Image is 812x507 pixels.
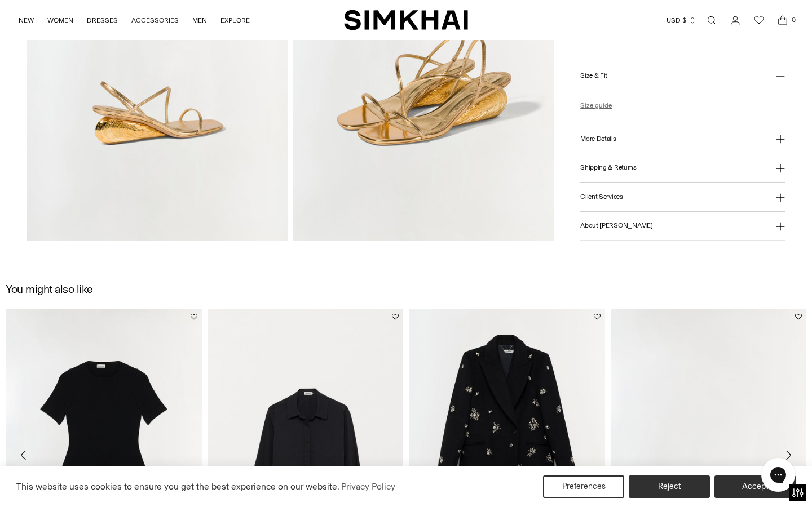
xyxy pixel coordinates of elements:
a: Size guide [580,100,612,110]
button: About [PERSON_NAME] [580,212,785,241]
button: Reject [629,475,710,498]
button: Client Services [580,183,785,211]
h2: You might also like [6,283,93,295]
button: Add to Wishlist [795,313,802,320]
iframe: Gorgias live chat messenger [756,454,801,496]
h3: Size & Fit [580,72,607,79]
a: SIMKHAI [344,9,468,31]
h3: About [PERSON_NAME] [580,223,652,230]
button: Size & Fit [580,62,785,91]
a: DRESSES [87,8,118,33]
button: Add to Wishlist [392,313,399,320]
a: Open cart modal [771,9,794,32]
a: WOMEN [47,8,73,33]
button: USD $ [667,8,696,33]
a: NEW [19,8,34,33]
a: Open search modal [700,9,723,32]
button: Add to Wishlist [191,313,197,320]
span: This website uses cookies to ensure you get the best experience on our website. [16,481,339,492]
button: Move to previous carousel slide [11,443,36,468]
a: EXPLORE [220,8,250,33]
a: Privacy Policy (opens in a new tab) [339,478,397,495]
button: Preferences [543,475,624,498]
button: Shipping & Returns [580,154,785,183]
a: Go to the account page [724,9,747,32]
a: MEN [192,8,207,33]
button: Add to Wishlist [594,313,601,320]
h3: Client Services [580,193,623,201]
a: Wishlist [748,9,770,32]
button: More Details [580,124,785,153]
h3: Shipping & Returns [580,164,637,172]
span: 0 [788,15,798,25]
a: ACCESSORIES [131,8,179,33]
h3: More Details [580,135,616,143]
button: Accept [714,475,796,498]
button: Move to next carousel slide [776,443,801,468]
